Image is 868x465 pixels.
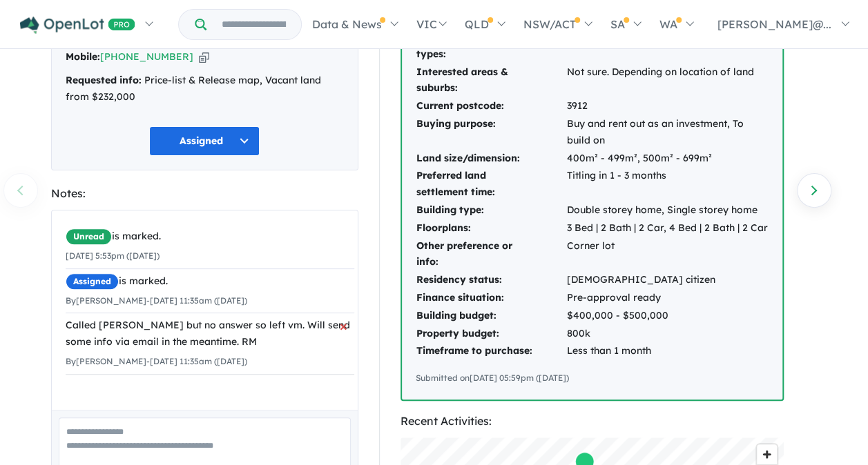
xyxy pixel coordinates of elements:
[66,317,354,350] div: Called [PERSON_NAME] but no answer so left vm. Will send some info via email in the meantime. RM
[416,201,566,219] td: Building type:
[66,273,354,290] div: is marked.
[416,115,566,150] td: Buying purpose:
[416,289,566,307] td: Finance situation:
[66,356,247,366] small: By [PERSON_NAME] - [DATE] 11:35am ([DATE])
[566,150,769,168] td: 400m² - 499m², 500m² - 699m²
[416,63,566,98] td: Interested areas & suburbs:
[566,167,769,201] td: Titling in 1 - 3 months
[209,10,298,39] input: Try estate name, suburb, builder or developer
[566,325,769,343] td: 800k
[66,273,119,290] span: Assigned
[416,97,566,115] td: Current postcode:
[416,167,566,201] td: Preferred land settlement time:
[416,237,566,272] td: Other preference or info:
[416,271,566,289] td: Residency status:
[566,237,769,272] td: Corner lot
[566,289,769,307] td: Pre-approval ready
[566,342,769,360] td: Less than 1 month
[566,63,769,98] td: Not sure. Depending on location of land
[149,126,260,156] button: Assigned
[416,325,566,343] td: Property budget:
[416,342,566,360] td: Timeframe to purchase:
[51,184,358,203] div: Notes:
[416,150,566,168] td: Land size/dimension:
[757,444,777,464] button: Zoom in
[566,307,769,325] td: $400,000 - $500,000
[66,72,344,106] div: Price-list & Release map, Vacant land from $232,000
[717,17,831,31] span: [PERSON_NAME]@...
[566,115,769,150] td: Buy and rent out as an investment, To build on
[66,228,354,245] div: is marked.
[416,371,769,385] div: Submitted on [DATE] 05:59pm ([DATE])
[566,219,769,237] td: 3 Bed | 2 Bath | 2 Car, 4 Bed | 2 Bath | 2 Car
[66,228,112,245] span: Unread
[416,307,566,325] td: Building budget:
[66,50,100,63] strong: Mobile:
[66,250,160,261] small: [DATE] 5:53pm ([DATE])
[66,74,142,86] strong: Requested info:
[416,219,566,237] td: Floorplans:
[340,313,347,339] span: ×
[199,50,209,64] button: Copy
[566,201,769,219] td: Double storey home, Single storey home
[66,295,247,306] small: By [PERSON_NAME] - [DATE] 11:35am ([DATE])
[566,271,769,289] td: [DEMOGRAPHIC_DATA] citizen
[100,50,193,63] a: [PHONE_NUMBER]
[566,97,769,115] td: 3912
[401,412,784,431] div: Recent Activities:
[20,17,135,34] img: Openlot PRO Logo White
